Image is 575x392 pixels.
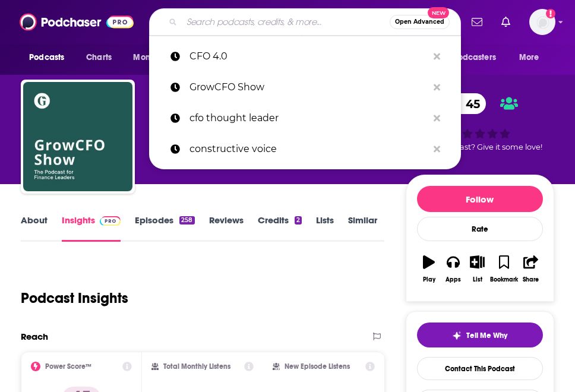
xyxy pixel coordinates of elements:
input: Search podcasts, credits, & more... [182,12,390,31]
div: Rate [417,217,543,241]
a: Similar [348,214,377,242]
span: Charts [86,49,112,66]
span: New [428,7,449,18]
p: GrowCFO Show [189,72,428,103]
span: Monitoring [133,49,175,66]
h2: Power Score™ [45,362,91,371]
span: Tell Me Why [466,331,507,340]
a: Contact This Podcast [417,357,543,380]
button: Bookmark [489,248,519,290]
button: Apps [441,248,466,290]
button: open menu [125,46,191,69]
a: Charts [78,46,119,69]
div: Share [523,276,539,283]
h2: Total Monthly Listens [163,362,230,371]
button: Play [417,248,441,290]
button: List [465,248,489,290]
span: Logged in as HWdata [529,9,555,35]
img: User Profile [529,9,555,35]
img: tell me why sparkle [452,331,462,340]
span: More [519,49,539,66]
a: Show notifications dropdown [497,12,515,32]
span: Good podcast? Give it some love! [418,143,542,151]
svg: Add a profile image [546,9,555,18]
div: List [473,276,482,283]
button: Follow [417,186,543,212]
div: 45Good podcast? Give it some love! [406,86,554,159]
div: Bookmark [490,276,518,283]
button: Share [519,248,543,290]
a: Show notifications dropdown [467,12,487,32]
p: cfo thought leader [189,103,428,134]
div: 2 [295,216,302,225]
h2: New Episode Listens [285,362,350,371]
div: 258 [179,216,194,225]
button: tell me why sparkleTell Me Why [417,323,543,347]
div: Play [423,276,435,283]
p: CFO 4.0 [189,41,428,72]
button: Show profile menu [529,9,555,35]
a: Reviews [209,214,244,242]
a: 45 [442,93,486,114]
button: Open AdvancedNew [390,15,450,29]
h2: Reach [21,331,48,342]
a: Credits2 [258,214,302,242]
a: cfo thought leader [149,103,461,134]
p: constructive voice [189,134,428,165]
button: open menu [511,46,554,69]
a: Lists [316,214,334,242]
span: 45 [454,93,486,114]
img: Podchaser - Follow, Share and Rate Podcasts [20,11,134,33]
button: open menu [431,46,513,69]
h1: Podcast Insights [21,289,128,307]
span: Open Advanced [395,19,444,25]
a: CFO 4.0 [149,41,461,72]
a: GrowCFO Show [149,72,461,103]
button: open menu [21,46,80,69]
a: constructive voice [149,134,461,165]
div: Apps [446,276,461,283]
img: Podchaser Pro [100,216,121,226]
img: GrowCFO Show [23,82,132,191]
span: Podcasts [29,49,64,66]
a: Episodes258 [135,214,194,242]
span: For Podcasters [439,49,496,66]
div: Search podcasts, credits, & more... [149,8,461,36]
a: About [21,214,48,242]
a: InsightsPodchaser Pro [62,214,121,242]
